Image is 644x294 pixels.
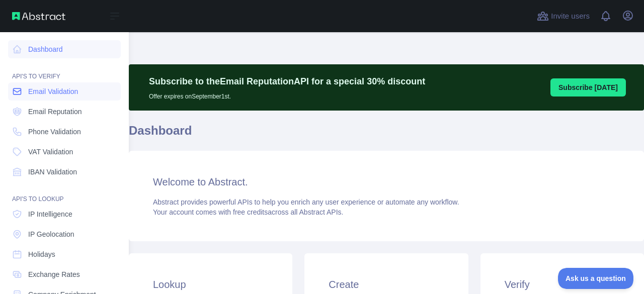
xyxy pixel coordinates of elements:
a: VAT Validation [8,143,121,161]
span: Holidays [28,249,55,259]
span: Phone Validation [28,127,81,137]
a: IP Geolocation [8,225,121,243]
span: IBAN Validation [28,167,77,177]
div: API'S TO VERIFY [8,60,121,80]
a: Exchange Rates [8,265,121,283]
span: Invite users [551,11,590,22]
span: Exchange Rates [28,269,80,279]
a: Holidays [8,245,121,263]
span: IP Intelligence [28,209,72,219]
a: Phone Validation [8,123,121,141]
span: Email Reputation [28,107,82,117]
iframe: Toggle Customer Support [558,268,634,289]
p: Offer expires on September 1st. [149,88,425,101]
p: Subscribe to the Email Reputation API for a special 30 % discount [149,74,425,88]
span: VAT Validation [28,147,73,157]
button: Subscribe [DATE] [550,78,626,96]
span: IP Geolocation [28,229,74,239]
a: IP Intelligence [8,205,121,223]
h3: Create [329,277,444,291]
span: free credits [233,208,268,216]
h1: Dashboard [129,123,644,147]
span: Email Validation [28,86,78,96]
div: API'S TO LOOKUP [8,183,121,203]
h3: Lookup [153,277,268,291]
a: Dashboard [8,40,121,58]
button: Invite users [535,8,592,24]
span: Abstract provides powerful APIs to help you enrich any user experience or automate any workflow. [153,198,459,206]
h3: Welcome to Abstract. [153,175,620,189]
a: Email Reputation [8,103,121,121]
span: Your account comes with across all Abstract APIs. [153,208,343,216]
img: Abstract API [12,12,65,20]
a: IBAN Validation [8,163,121,181]
h3: Verify [505,277,620,291]
a: Email Validation [8,82,121,101]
